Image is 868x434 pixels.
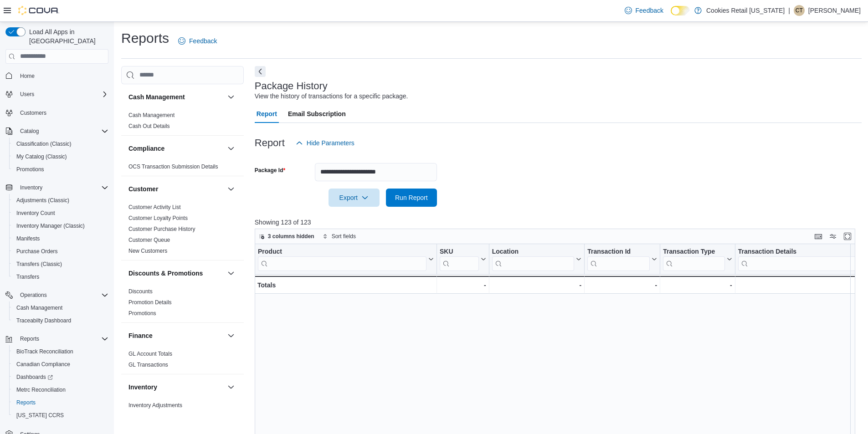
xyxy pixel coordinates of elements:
[587,247,657,271] button: Transaction Id
[13,346,77,357] a: BioTrack Reconciliation
[16,386,66,393] span: Metrc Reconciliation
[121,348,244,374] div: Finance
[796,5,803,16] span: CT
[255,167,285,174] label: Package Id
[13,233,108,244] span: Manifests
[128,163,218,170] span: OCS Transaction Submission Details
[706,5,785,16] p: Cookies Retail [US_STATE]
[257,280,434,291] div: Totals
[842,231,853,242] button: Enter fullscreen
[128,288,153,295] a: Discounts
[16,304,62,311] span: Cash Management
[16,333,108,344] span: Reports
[663,247,724,256] div: Transaction Type
[9,163,112,176] button: Promotions
[255,81,328,92] h3: Package History
[128,383,224,392] button: Inventory
[2,289,112,301] button: Operations
[16,70,108,82] span: Home
[671,15,671,16] span: Dark Mode
[226,268,236,279] button: Discounts & Promotions
[9,301,112,314] button: Cash Management
[128,402,182,409] span: Inventory Adjustments
[255,231,318,242] button: 3 columns hidden
[20,291,47,299] span: Operations
[226,92,236,102] button: Cash Management
[329,189,380,207] button: Export
[121,29,169,47] h1: Reports
[16,317,71,324] span: Traceabilty Dashboard
[16,126,108,137] span: Catalog
[13,397,108,408] span: Reports
[255,92,408,101] div: View the history of transactions for a specific package.
[788,5,790,16] p: |
[128,214,188,222] span: Customer Loyalty Points
[440,247,486,271] button: SKU
[128,92,224,102] button: Cash Management
[16,107,108,118] span: Customers
[16,89,38,100] button: Users
[587,247,650,271] div: Transaction Id URL
[128,402,182,408] a: Inventory Adjustments
[2,106,112,119] button: Customers
[9,150,112,163] button: My Catalog (Classic)
[16,248,58,255] span: Purchase Orders
[621,1,667,20] a: Feedback
[128,204,181,211] span: Customer Activity List
[128,112,175,118] a: Cash Management
[663,247,732,271] button: Transaction Type
[9,258,112,271] button: Transfers (Classic)
[9,194,112,207] button: Adjustments (Classic)
[587,247,650,256] div: Transaction Id
[128,362,168,368] a: GL Transactions
[226,382,236,393] button: Inventory
[16,260,62,268] span: Transfers (Classic)
[288,105,346,123] span: Email Subscription
[13,302,108,313] span: Cash Management
[128,247,167,255] span: New Customers
[13,164,108,175] span: Promotions
[20,109,46,117] span: Customers
[9,245,112,258] button: Purchase Orders
[128,310,156,317] a: Promotions
[16,153,67,160] span: My Catalog (Classic)
[492,247,581,271] button: Location
[128,248,167,254] a: New Customers
[9,345,112,358] button: BioTrack Reconciliation
[9,396,112,409] button: Reports
[226,330,236,341] button: Finance
[257,105,277,123] span: Report
[16,182,108,193] span: Inventory
[663,247,724,271] div: Transaction Type
[636,6,663,15] span: Feedback
[440,247,479,271] div: SKU URL
[128,204,181,210] a: Customer Activity List
[13,359,108,370] span: Canadian Compliance
[189,36,217,46] span: Feedback
[13,271,43,282] a: Transfers
[13,315,75,326] a: Traceabilty Dashboard
[13,271,108,282] span: Transfers
[13,246,108,257] span: Purchase Orders
[128,225,195,233] span: Customer Purchase History
[9,138,112,150] button: Classification (Classic)
[9,207,112,220] button: Inventory Count
[9,371,112,383] a: Dashboards
[20,335,39,342] span: Reports
[20,184,42,191] span: Inventory
[255,66,266,77] button: Next
[16,166,44,173] span: Promotions
[226,143,236,154] button: Compliance
[13,138,108,149] span: Classification (Classic)
[16,333,43,344] button: Reports
[128,163,218,170] a: OCS Transaction Submission Details
[16,290,108,301] span: Operations
[13,410,108,421] span: Washington CCRS
[492,247,574,271] div: Location
[13,384,108,395] span: Metrc Reconciliation
[2,69,112,82] button: Home
[386,189,437,207] button: Run Report
[307,138,354,148] span: Hide Parameters
[9,409,112,422] button: [US_STATE] CCRS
